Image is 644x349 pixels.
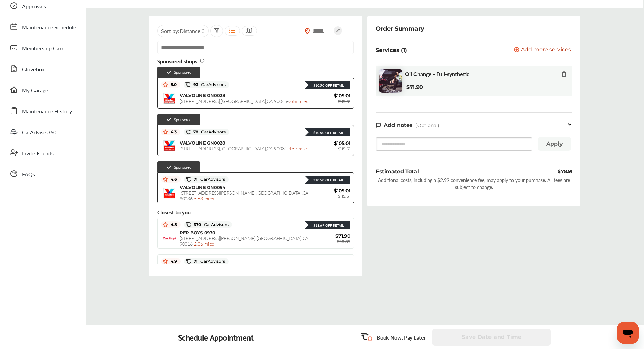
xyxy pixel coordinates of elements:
span: VALVOLINE GN0020 [180,140,225,146]
span: 2.68 miles [289,97,308,104]
img: location_vector_orange.38f05af8.svg [305,28,310,34]
a: Membership Card [6,39,79,57]
div: $18.69 Off Retail! [310,223,345,228]
p: Services (1) [376,47,407,53]
span: [STREET_ADDRESS] , [GEOGRAPHIC_DATA] , CA 90045 - [180,97,308,104]
img: caradvise_icon.5c74104a.svg [185,129,191,135]
span: Membership Card [22,44,65,53]
img: logo-valvoline.png [163,91,176,105]
div: Schedule Appointment [178,332,254,342]
img: caradvise_icon.5c74104a.svg [186,177,191,182]
span: 5.63 miles [194,195,214,202]
span: [STREET_ADDRESS][PERSON_NAME] , [GEOGRAPHIC_DATA] , CA 90016 - [180,235,308,247]
a: Invite Friends [6,144,79,161]
img: check-icon.521c8815.svg [166,164,172,170]
span: $115.51 [338,146,350,151]
span: Approvals [22,2,46,11]
span: (Optional) [415,122,439,128]
span: Invite Friends [22,149,54,158]
span: VALVOLINE GN0028 [180,93,225,98]
img: logo-valvoline.png [163,186,176,200]
img: star_icon.59ea9307.svg [163,82,168,87]
span: CarAdvisors [198,82,226,87]
img: check-icon.521c8815.svg [166,69,172,75]
span: Maintenance Schedule [22,23,76,32]
span: $105.01 [310,188,350,194]
img: star_icon.59ea9307.svg [163,259,168,264]
div: $10.50 Off Retail! [310,130,345,135]
img: logo-valvoline.png [163,139,176,152]
a: Glovebox [6,60,79,78]
span: Oil Change - Full-synthetic [405,71,469,77]
button: Add more services [514,47,571,53]
span: Add notes [384,122,413,128]
span: CarAdvisors [198,130,226,134]
span: 5.0 [168,82,177,87]
span: [STREET_ADDRESS][PERSON_NAME] , [GEOGRAPHIC_DATA] , CA 90036 - [180,189,308,202]
span: Maintenance History [22,107,72,116]
div: $78.91 [558,168,572,175]
p: Book Now, Pay Later [377,333,426,341]
a: Maintenance Schedule [6,18,79,36]
span: $115.51 [338,194,350,199]
img: caradvise_icon.5c74104a.svg [186,222,191,227]
span: 2.06 miles [194,240,214,247]
div: $10.50 Off Retail! [310,178,345,182]
span: Add more services [521,47,571,53]
a: CarAdvise 360 [6,123,79,140]
span: $90.59 [337,239,350,244]
img: caradvise_icon.5c74104a.svg [185,82,191,87]
img: star_icon.59ea9307.svg [163,177,168,182]
span: PEP BOYS 0970 [180,230,215,235]
span: Sponsored shops [157,58,205,64]
span: 4.6 [168,177,177,182]
div: Estimated Total [376,168,419,175]
div: Sponsored [157,161,200,172]
a: FAQs [6,165,79,182]
img: star_icon.59ea9307.svg [163,222,168,227]
img: star_icon.59ea9307.svg [163,129,168,135]
div: Closest to you [157,209,354,215]
span: CarAdvisors [198,177,225,182]
span: 78 [191,129,226,135]
a: Maintenance History [6,102,79,119]
span: $115.51 [338,99,350,104]
span: 71 [191,177,225,182]
span: $105.01 [310,93,350,99]
img: logo-pepboys.png [163,232,176,245]
span: CarAdvise 360 [22,128,56,137]
span: 4.8 [168,222,177,227]
span: Glovebox [22,65,45,74]
a: My Garage [6,81,79,99]
img: note-icon.db9493fa.svg [376,122,381,128]
span: 71 [191,259,225,264]
span: [STREET_ADDRESS] , [GEOGRAPHIC_DATA] , CA 90034 - [180,145,308,152]
span: $105.01 [310,140,350,146]
span: 370 [191,222,229,227]
button: Apply [538,137,571,151]
div: Sponsored [157,67,200,78]
span: Distance [180,27,200,35]
span: 93 [191,82,226,87]
img: caradvise_icon.5c74104a.svg [186,259,191,264]
span: 4.9 [168,259,177,264]
span: FAQs [22,170,35,179]
span: VALVOLINE GN0054 [180,184,225,190]
span: $71.90 [310,233,350,239]
div: Additional costs, including a $2.99 convenience fee, may apply to your purchase. All fees are sub... [376,177,572,190]
a: Add more services [514,47,572,53]
b: $71.90 [406,84,423,90]
span: 4.57 miles [289,145,308,152]
span: Sort by : [161,27,200,35]
img: oil-change-thumb.jpg [379,69,402,93]
span: CarAdvisors [201,222,229,227]
span: 4.3 [168,129,177,135]
div: $10.50 Off Retail! [310,83,345,88]
img: check-icon.521c8815.svg [166,117,172,123]
iframe: Button to launch messaging window [617,322,639,344]
span: My Garage [22,86,48,95]
div: Sponsored [157,114,200,125]
span: CarAdvisors [198,259,225,264]
div: Order Summary [376,24,424,34]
